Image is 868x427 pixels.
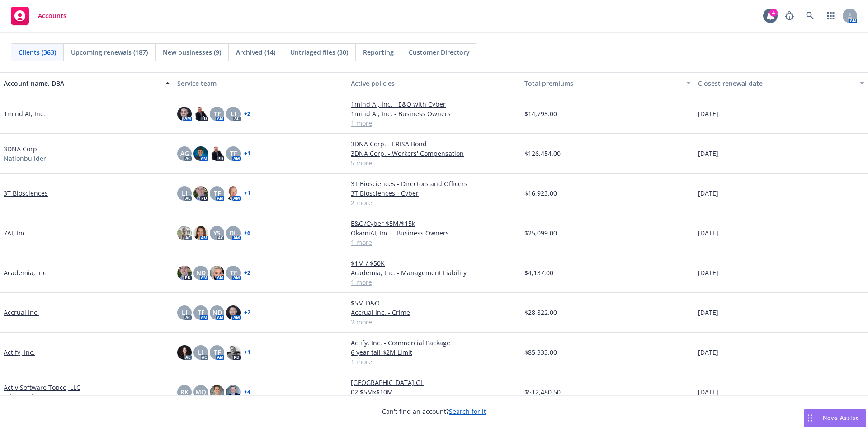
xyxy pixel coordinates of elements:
[524,347,557,357] span: $85,333.00
[4,154,46,163] span: Nationbuilder
[524,387,561,397] span: $512,480.50
[214,188,221,198] span: TF
[524,228,557,238] span: $25,099.00
[193,146,208,161] img: photo
[801,7,819,25] a: Search
[347,72,521,94] button: Active policies
[290,47,348,57] span: Untriaged files (30)
[163,47,221,57] span: New businesses (9)
[229,228,237,238] span: DL
[351,79,517,88] div: Active policies
[698,149,718,158] span: [DATE]
[210,266,224,280] img: photo
[524,268,553,277] span: $4,137.00
[213,228,221,238] span: YS
[177,79,344,88] div: Service team
[351,268,517,277] a: Academia, Inc. - Management Liability
[7,3,70,28] a: Accounts
[524,149,561,158] span: $126,454.00
[177,107,192,121] img: photo
[180,387,189,397] span: RK
[363,47,394,57] span: Reporting
[231,109,236,118] span: LI
[177,226,192,240] img: photo
[4,308,39,317] a: Accrual Inc.
[177,345,192,360] img: photo
[449,407,486,416] a: Search for it
[71,47,148,57] span: Upcoming renewals (187)
[244,111,250,117] a: + 2
[210,385,224,399] img: photo
[382,407,486,416] span: Can't find an account?
[698,387,718,397] span: [DATE]
[351,277,517,287] a: 1 more
[524,109,557,118] span: $14,793.00
[698,228,718,238] span: [DATE]
[524,308,557,317] span: $28,822.00
[698,188,718,198] span: [DATE]
[698,308,718,317] span: [DATE]
[38,12,66,19] span: Accounts
[4,383,80,392] a: Activ Software Topco, LLC
[244,389,250,395] a: + 4
[351,109,517,118] a: 1mind AI, Inc. - Business Owners
[210,146,224,161] img: photo
[804,409,816,427] div: Drag to move
[351,308,517,317] a: Accrual Inc. - Crime
[823,414,859,422] span: Nova Assist
[698,347,718,357] span: [DATE]
[226,305,241,320] img: photo
[351,179,517,188] a: 3T Biosciences - Directors and Officers
[193,226,208,240] img: photo
[193,186,208,201] img: photo
[351,258,517,268] a: $1M / $50K
[244,350,250,355] a: + 1
[236,47,275,57] span: Archived (14)
[244,230,250,236] a: + 6
[698,79,854,88] div: Closest renewal date
[351,139,517,149] a: 3DNA Corp. - ERISA Bond
[351,158,517,168] a: 5 more
[226,345,241,360] img: photo
[698,268,718,277] span: [DATE]
[193,107,208,121] img: photo
[177,266,192,280] img: photo
[780,7,798,25] a: Report a Bug
[351,198,517,207] a: 2 more
[244,191,250,196] a: + 1
[351,378,517,387] a: [GEOGRAPHIC_DATA] GL
[19,47,56,57] span: Clients (363)
[698,109,718,118] span: [DATE]
[521,72,694,94] button: Total premiums
[198,308,204,317] span: TF
[351,347,517,357] a: 6 year tail $2M Limit
[244,310,250,315] a: + 2
[198,347,203,357] span: LI
[195,387,206,397] span: MQ
[244,270,250,276] a: + 2
[230,268,237,277] span: TF
[4,188,48,198] a: 3T Biosciences
[196,268,206,277] span: ND
[351,118,517,128] a: 1 more
[182,188,187,198] span: LI
[351,99,517,109] a: 1mind AI, Inc. - E&O with Cyber
[174,72,347,94] button: Service team
[351,298,517,308] a: $5M D&O
[180,149,189,158] span: AG
[4,228,28,238] a: 7AI, Inc.
[244,151,250,156] a: + 1
[351,188,517,198] a: 3T Biosciences - Cyber
[524,79,681,88] div: Total premiums
[4,268,48,277] a: Academia, Inc.
[822,7,840,25] a: Switch app
[351,238,517,247] a: 1 more
[212,308,222,317] span: ND
[351,357,517,366] a: 1 more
